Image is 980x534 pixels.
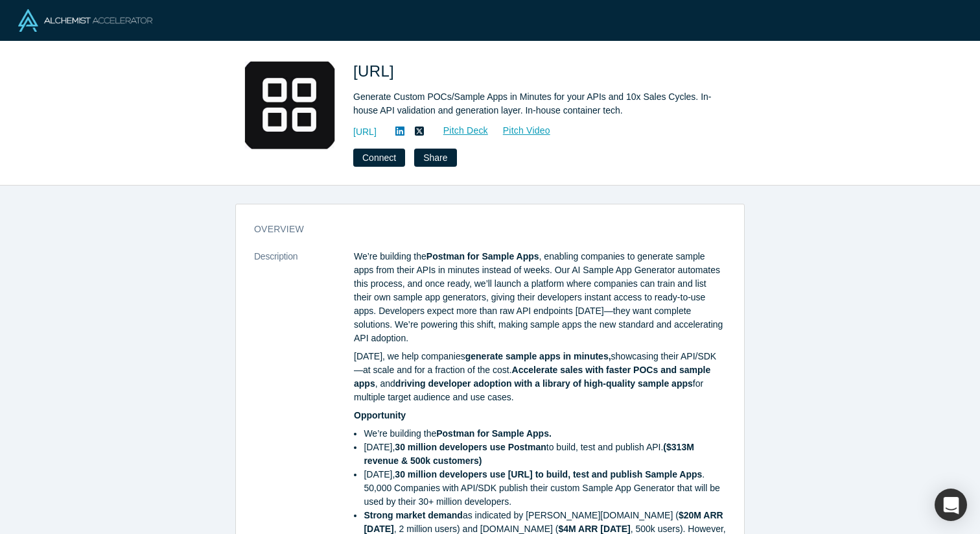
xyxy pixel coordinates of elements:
[18,9,152,32] img: Alchemist Logo
[364,468,726,509] li: [DATE], . 50,000 Companies with API/SDK publish their custom Sample App Generator that will be us...
[395,378,693,389] strong: driving developer adoption with a library of high-quality sample apps
[353,62,399,80] span: [URL]
[489,123,551,138] a: Pitch Video
[558,524,630,534] strong: $4M ARR [DATE]
[353,90,716,117] div: Generate Custom POCs/Sample Apps in Minutes for your APIs and 10x Sales Cycles. In-house API vali...
[426,251,539,261] strong: Postman for Sample Apps
[353,149,405,167] button: Connect
[354,250,726,345] p: We’re building the , enabling companies to generate sample apps from their APIs in minutes instea...
[429,123,489,138] a: Pitch Deck
[354,365,710,389] strong: Accelerate sales with faster POCs and sample apps
[436,428,552,439] strong: Postman for Sample Apps.
[364,510,462,520] strong: Strong market demand
[254,223,708,236] h3: overview
[465,351,611,361] strong: generate sample apps in minutes,
[364,441,726,468] li: [DATE], to build, test and publish API.
[414,149,456,167] button: Share
[364,427,726,441] li: We’re building the
[353,125,377,139] a: [URL]
[395,442,546,452] strong: 30 million developers use Postman
[354,350,726,404] p: [DATE], we help companies showcasing their API/SDK —at scale and for a fraction of the cost. , an...
[244,60,335,151] img: Sampleapp.ai's Logo
[395,469,702,479] strong: 30 million developers use [URL] to build, test and publish Sample Apps
[354,410,406,420] strong: Opportunity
